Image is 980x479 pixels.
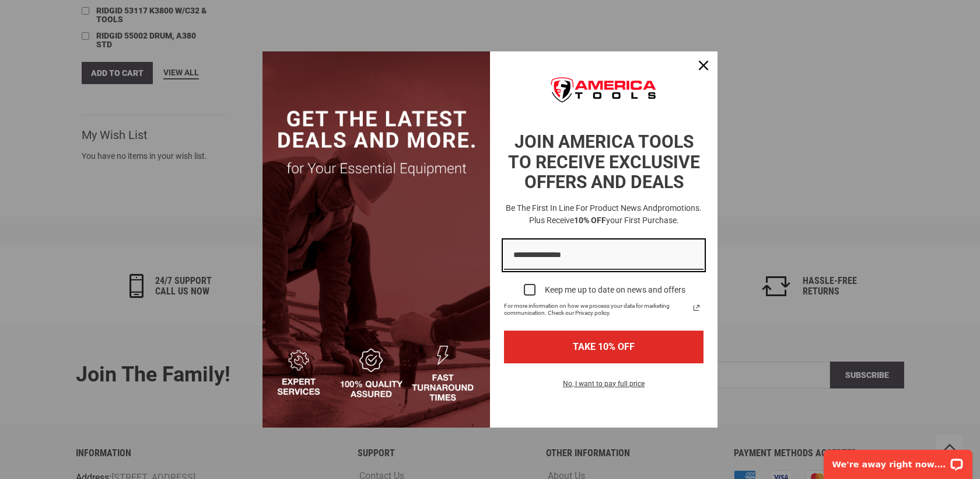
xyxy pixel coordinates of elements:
[816,442,980,479] iframe: LiveChat chat widget
[502,202,706,227] h3: Be the first in line for product news and
[689,51,717,79] button: Close
[504,331,703,363] button: TAKE 10% OFF
[699,61,708,70] svg: close icon
[508,131,700,192] strong: JOIN AMERICA TOOLS TO RECEIVE EXCLUSIVE OFFERS AND DEALS
[529,203,702,225] span: promotions. Plus receive your first purchase.
[504,241,703,270] input: Email field
[574,216,606,225] strong: 10% OFF
[554,377,654,397] button: No, I want to pay full price
[689,301,703,315] a: Read our Privacy Policy
[689,301,703,315] svg: link icon
[545,285,685,295] div: Keep me up to date on news and offers
[504,303,689,317] span: For more information on how we process your data for marketing communication. Check our Privacy p...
